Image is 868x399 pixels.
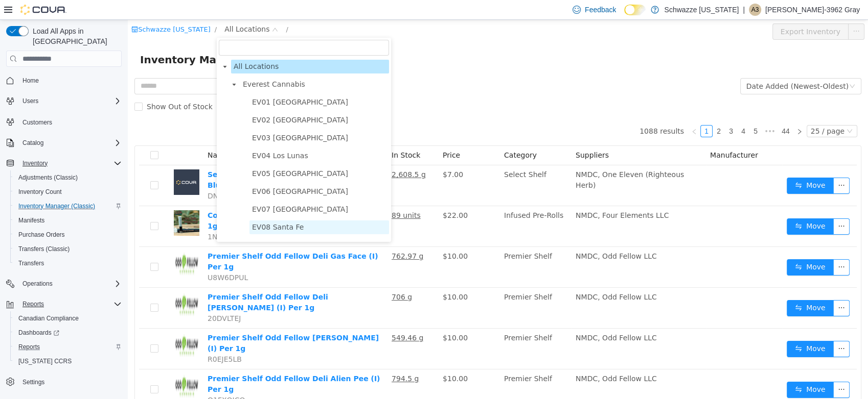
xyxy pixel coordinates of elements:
[80,273,200,292] a: Premier Shelf Odd Fellow Deli [PERSON_NAME] (I) Per 1g
[46,190,72,216] img: Couchlock Live Rosin Infused Pre-Roll (H) 1g hero shot
[743,4,745,16] p: |
[14,171,122,184] span: Adjustments (Classic)
[14,214,49,227] a: Manifests
[751,4,759,16] span: A3
[10,354,126,368] button: [US_STATE] CCRS
[18,173,78,182] span: Adjustments (Classic)
[372,268,444,309] td: Premier Shelf
[122,201,261,214] span: EV08 Santa Fe
[18,74,122,87] span: Home
[2,297,126,311] button: Reports
[46,149,72,175] img: Select Shelf High River Cannabis Deli Blueberry Runts (I) Per 1g placeholder
[264,232,295,240] u: 762.97 g
[372,309,444,350] td: Premier Shelf
[18,188,62,196] span: Inventory Count
[18,357,72,365] span: [US_STATE] CCRS
[18,115,122,128] span: Customers
[573,106,584,117] a: 1
[2,114,126,129] button: Customers
[315,355,340,363] span: $10.00
[80,191,246,210] a: Couchlock Live Rosin Infused Pre-Roll (H) 1g
[610,106,621,117] a: 4
[18,329,59,337] span: Dashboards
[582,131,630,139] span: Manufacturer
[18,95,42,107] button: Users
[2,277,126,291] button: Operations
[124,96,220,104] span: EV02 [GEOGRAPHIC_DATA]
[14,229,69,241] a: Purchase Orders
[18,376,49,388] a: Settings
[80,254,120,262] span: U8W6DPUL
[651,106,665,117] a: 44
[14,327,63,339] a: Dashboards
[622,106,633,117] a: 5
[122,165,261,179] span: EV06 Las Cruces East
[669,109,675,115] i: icon: right
[645,4,721,20] button: Export Inventory
[14,200,99,212] a: Inventory Manager (Classic)
[585,105,597,117] li: 2
[18,157,52,169] button: Inventory
[10,199,126,213] button: Inventory Manager (Classic)
[2,73,126,88] button: Home
[10,340,126,354] button: Reports
[14,355,122,367] span: Washington CCRS
[14,243,122,255] span: Transfers (Classic)
[512,105,556,117] li: 1088 results
[103,40,261,54] span: All Locations
[14,257,122,269] span: Transfers
[634,105,650,117] li: Next 5 Pages
[22,97,38,105] span: Users
[14,186,66,198] a: Inventory Count
[18,216,44,225] span: Manifests
[560,105,573,117] li: Previous Page
[18,298,48,310] button: Reports
[14,243,74,255] a: Transfers (Classic)
[659,158,706,174] button: icon: swapMove
[659,198,706,215] button: icon: swapMove
[624,5,646,15] input: Dark Mode
[659,321,706,337] button: icon: swapMove
[14,312,83,325] a: Canadian Compliance
[609,105,622,117] li: 4
[563,109,569,115] i: icon: left
[264,314,295,322] u: 549.46 g
[705,362,722,378] button: icon: ellipsis
[80,314,251,333] a: Premier Shelf Odd Fellow [PERSON_NAME] (I) Per 1g
[18,298,122,310] span: Reports
[683,106,717,117] div: 25 / page
[448,232,529,240] span: NMDC, Odd Fellow LLC
[659,280,706,296] button: icon: swapMove
[448,273,529,281] span: NMDC, Odd Fellow LLC
[18,245,70,253] span: Transfers (Classic)
[18,231,65,239] span: Purchase Orders
[372,350,444,390] td: Premier Shelf
[765,4,860,16] p: [PERSON_NAME]-3962 Gray
[14,171,82,184] a: Adjustments (Classic)
[749,4,761,16] div: Alfred-3962 Gray
[598,106,609,117] a: 3
[122,129,261,143] span: EV04 Los Lunas
[14,341,44,353] a: Reports
[10,170,126,185] button: Adjustments (Classic)
[10,213,126,228] button: Manifests
[264,355,291,363] u: 794.5 g
[315,232,340,240] span: $10.00
[80,232,250,251] a: Premier Shelf Odd Fellow Deli Gas Face (I) Per 1g
[122,76,261,89] span: EV01 North Valley
[705,321,722,337] button: icon: ellipsis
[705,239,722,256] button: icon: ellipsis
[124,149,220,158] span: EV05 [GEOGRAPHIC_DATA]
[122,93,261,107] span: EV02 Far NE Heights
[18,376,122,388] span: Settings
[18,343,40,351] span: Reports
[80,376,118,384] span: Q1FXQJCQ
[124,132,180,140] span: EV04 Los Lunas
[112,58,261,71] span: Everest Cannabis
[705,280,722,296] button: icon: ellipsis
[122,147,261,161] span: EV05 Uptown
[22,280,53,288] span: Operations
[46,354,72,379] img: Premier Shelf Odd Fellow Deli Alien Pee (I) Per 1g hero shot
[264,191,293,199] u: 89 units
